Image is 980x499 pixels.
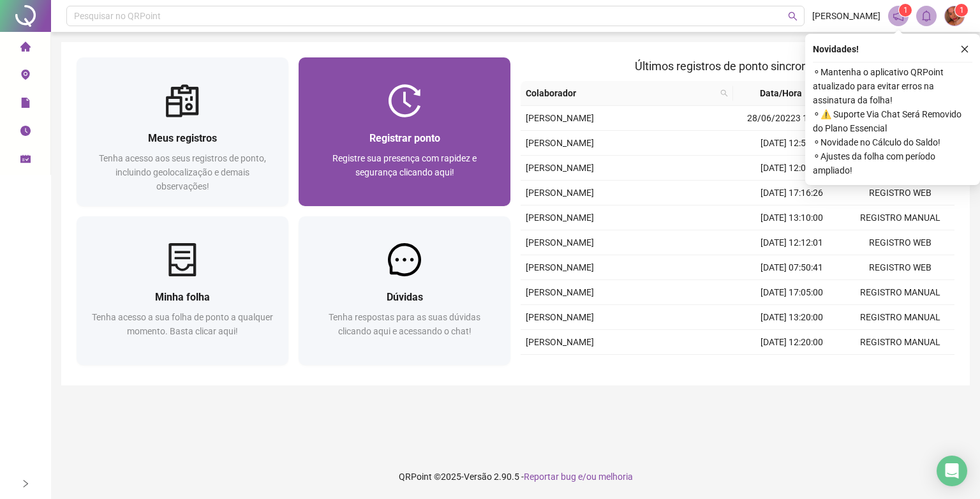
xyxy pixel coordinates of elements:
th: Data/Hora [733,81,839,106]
td: REGISTRO WEB [846,181,954,205]
span: ⚬ Novidade no Cálculo do Saldo! [813,135,972,149]
span: right [21,479,30,488]
span: Versão [464,472,492,482]
td: REGISTRO WEB [846,255,954,280]
span: Registrar ponto [369,132,440,144]
span: [PERSON_NAME] [526,212,594,223]
a: Registrar pontoRegistre sua presença com rapidez e segurança clicando aqui! [299,57,510,206]
span: [PERSON_NAME] [526,138,594,148]
td: [DATE] 12:59:58 [738,131,846,156]
span: ⚬ Mantenha o aplicativo QRPoint atualizado para evitar erros na assinatura da folha! [813,65,972,107]
span: ⚬ ⚠️ Suporte Via Chat Será Removido do Plano Essencial [813,107,972,135]
span: Tenha acesso a sua folha de ponto a qualquer momento. Basta clicar aqui! [92,312,273,336]
span: Meus registros [148,132,217,144]
td: [DATE] 12:20:00 [738,330,846,355]
span: [PERSON_NAME] [812,9,880,23]
span: Tenha acesso aos seus registros de ponto, incluindo geolocalização e demais observações! [99,153,266,191]
span: ⚬ Ajustes da folha com período ampliado! [813,149,972,177]
span: bell [921,10,932,22]
span: [PERSON_NAME] [526,237,594,248]
td: [DATE] 07:50:41 [738,255,846,280]
sup: 1 [899,4,912,17]
span: 1 [960,6,964,15]
span: Reportar bug e/ou melhoria [524,472,633,482]
span: [PERSON_NAME] [526,337,594,347]
td: [DATE] 13:20:00 [738,305,846,330]
span: Data/Hora [738,86,824,100]
span: close [960,45,969,54]
span: [PERSON_NAME] [526,312,594,322]
span: Novidades ! [813,42,859,56]
a: DúvidasTenha respostas para as suas dúvidas clicando aqui e acessando o chat! [299,216,510,365]
span: [PERSON_NAME] [526,262,594,272]
td: REGISTRO MANUAL [846,305,954,330]
div: Open Intercom Messenger [937,456,967,486]
a: Minha folhaTenha acesso a sua folha de ponto a qualquer momento. Basta clicar aqui! [77,216,288,365]
span: search [720,89,728,97]
span: [PERSON_NAME] [526,287,594,297]
td: REGISTRO MANUAL [846,280,954,305]
td: 28/06/20223 12:15:00 [738,106,846,131]
td: REGISTRO WEB [846,355,954,380]
sup: Atualize o seu contato no menu Meus Dados [955,4,968,17]
td: [DATE] 07:55:08 [738,355,846,380]
span: Minha folha [155,291,210,303]
span: Registre sua presença com rapidez e segurança clicando aqui! [332,153,477,177]
span: 1 [903,6,908,15]
span: file [20,92,31,117]
span: Tenha respostas para as suas dúvidas clicando aqui e acessando o chat! [329,312,480,336]
td: REGISTRO WEB [846,230,954,255]
span: [PERSON_NAME] [526,188,594,198]
td: REGISTRO MANUAL [846,205,954,230]
a: Meus registrosTenha acesso aos seus registros de ponto, incluindo geolocalização e demais observa... [77,57,288,206]
td: [DATE] 13:10:00 [738,205,846,230]
span: search [788,11,798,21]
span: clock-circle [20,120,31,145]
td: [DATE] 17:05:00 [738,280,846,305]
td: [DATE] 12:01:48 [738,156,846,181]
span: Últimos registros de ponto sincronizados [635,59,841,73]
span: [PERSON_NAME] [526,163,594,173]
footer: QRPoint © 2025 - 2.90.5 - [51,454,980,499]
td: REGISTRO MANUAL [846,330,954,355]
span: environment [20,64,31,89]
span: Dúvidas [387,291,423,303]
span: [PERSON_NAME] [526,113,594,123]
span: schedule [20,148,31,174]
img: 84056 [945,6,964,26]
span: home [20,36,31,61]
td: [DATE] 12:12:01 [738,230,846,255]
span: search [718,84,731,103]
span: notification [893,10,904,22]
span: Colaborador [526,86,715,100]
td: [DATE] 17:16:26 [738,181,846,205]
